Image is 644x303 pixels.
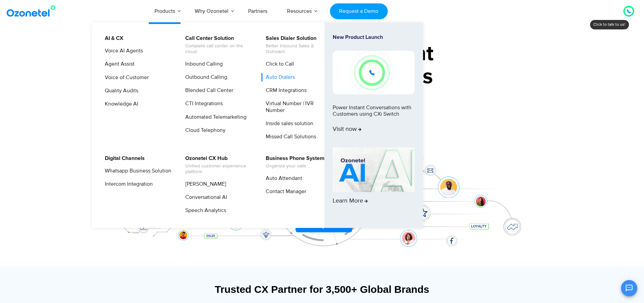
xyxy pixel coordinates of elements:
span: Better Inbound Sales & Outreach [266,43,332,55]
a: Digital Channels [100,154,146,163]
img: New-Project-17.png [333,51,414,94]
a: Blended Call Center [181,86,234,95]
a: Contact Manager [261,187,307,196]
a: Learn More [333,147,414,216]
a: Outbound Calling [181,73,228,81]
a: New Product LaunchPower Instant Conversations with Customers using CXi SwitchVisit now [333,34,414,145]
a: CTI Integrations [181,99,224,108]
a: Auto Dialers [261,73,296,81]
a: Click to Call [261,60,295,68]
img: AI [333,147,414,192]
button: Open chat [621,280,637,296]
a: AI & CX [100,34,124,43]
a: Speech Analytics [181,206,227,215]
span: Learn More [333,197,368,205]
span: Visit now [333,126,361,133]
a: Ozonetel CX HubUnified customer experience platform [181,154,253,176]
a: Conversational AI [181,193,228,202]
a: Knowledge AI [100,100,139,108]
a: Automated Telemarketing [181,113,247,121]
a: Voice AI Agents [100,47,144,55]
a: CRM Integrations [261,86,308,95]
a: Quality Audits [100,87,139,95]
a: Sales Dialer SolutionBetter Inbound Sales & Outreach [261,34,333,56]
div: Trusted CX Partner for 3,500+ Global Brands [114,283,530,295]
a: Missed Call Solutions [261,133,317,141]
a: Request a Demo [330,3,388,19]
span: Complete call center on the cloud [185,43,252,55]
a: Business Phone SystemOrganize your calls [261,154,326,170]
span: Unified customer experience platform [185,163,252,175]
a: Whatsapp Business Solution [100,167,172,175]
a: Inbound Calling [181,60,224,68]
a: Call Center SolutionComplete call center on the cloud [181,34,253,56]
a: [PERSON_NAME] [181,180,227,188]
a: Auto Attendant [261,174,303,183]
span: Organize your calls [266,163,325,169]
a: Cloud Telephony [181,126,226,135]
a: Inside sales solution [261,119,314,128]
a: Agent Assist [100,60,136,68]
a: Voice of Customer [100,73,150,82]
a: Virtual Number | IVR Number [261,99,333,114]
a: Intercom Integration [100,180,154,188]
